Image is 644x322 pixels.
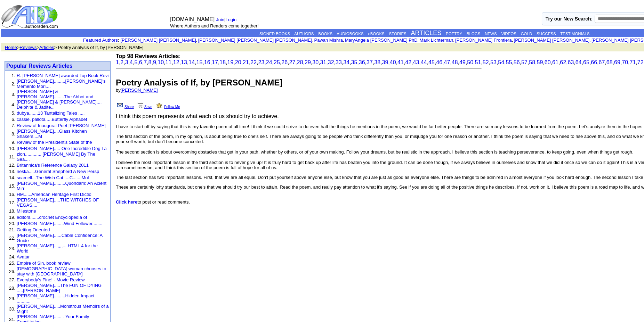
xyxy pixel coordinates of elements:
[514,59,520,65] a: 56
[266,59,272,65] a: 24
[17,89,93,99] a: [PERSON_NAME] & [PERSON_NAME]........The Abbot and
[17,110,84,116] a: dubya.......13 Tantalizing Tales .....
[1,5,59,29] img: logo_ad.gif
[9,146,15,151] font: 10.
[313,39,314,42] font: i
[197,39,198,42] font: i
[158,59,164,65] a: 10
[359,59,365,65] a: 36
[17,123,106,128] a: Review of Inaugural Poet [PERSON_NAME]
[485,32,497,36] a: NEWS
[575,59,582,65] a: 64
[17,254,30,259] a: Avatar
[9,208,15,214] font: 18.
[120,59,123,65] a: 2
[17,208,36,214] a: Milestone
[9,200,15,205] font: 17.
[560,32,589,36] a: TESTIMONIALS
[546,16,593,22] label: Try our New Search:
[281,59,288,65] a: 26
[11,92,15,97] font: 3.
[11,81,15,86] font: 2.
[17,261,71,266] a: Empire of Sin, book review
[583,59,589,65] a: 65
[121,88,158,93] a: [PERSON_NAME]
[198,38,312,43] a: [PERSON_NAME] [PERSON_NAME] [PERSON_NAME]
[83,38,118,43] a: Featured Authors
[411,30,442,36] a: ARTICLES
[11,73,15,78] font: 1.
[134,59,137,65] a: 5
[155,105,180,109] a: Follow Me
[467,32,481,36] a: BLOGS
[591,59,597,65] a: 66
[637,59,644,65] a: 72
[17,277,84,282] a: Everybody's Fine! - Movie Review
[6,63,73,69] a: Popular Reviews Articles
[17,79,105,89] a: [PERSON_NAME].........[PERSON_NAME]'s Memento Mori....
[227,59,233,65] a: 19
[17,151,95,162] a: zion............. [PERSON_NAME] By The Sea....
[116,78,282,87] font: Poetry Analysis of If, by [PERSON_NAME]
[9,154,15,159] font: 11.
[455,38,512,43] a: [PERSON_NAME] Frontiera
[17,197,99,208] a: [PERSON_NAME].....THE WITCHES OF VEGAS....
[320,59,326,65] a: 31
[188,59,195,65] a: 14
[170,16,215,22] font: [DOMAIN_NAME]
[258,59,264,65] a: 23
[11,117,15,122] font: 6.
[389,32,406,36] a: STORIES
[9,175,15,180] font: 14.
[344,39,345,42] font: i
[9,254,15,259] font: 24.
[9,236,15,241] font: 22.
[382,59,388,65] a: 39
[17,304,108,314] a: [PERSON_NAME].....Monstrous Memoirs of a Might
[9,261,15,266] font: 25.
[216,17,239,22] font: |
[567,59,574,65] a: 63
[328,59,334,65] a: 32
[9,296,15,301] font: 29.
[196,59,202,65] a: 15
[11,131,15,137] font: 8.
[421,59,427,65] a: 44
[17,266,106,276] a: [DEMOGRAPHIC_DATA] woman chooses to stay with [GEOGRAPHIC_DATA]
[312,59,319,65] a: 30
[419,38,453,43] a: Mark Lichterman
[39,45,54,50] a: Articles
[552,59,558,65] a: 61
[337,32,363,36] a: AUDIOBOOKS
[116,113,279,119] font: I think this poem represents what each of us should try to achieve.
[9,163,15,168] font: 12.
[170,23,258,28] font: Where Authors and Readers come together!
[629,59,636,65] a: 71
[436,59,442,65] a: 46
[17,99,102,110] a: [PERSON_NAME] & [PERSON_NAME].... Delphite & Jadite...
[148,59,152,65] a: 8
[9,169,15,174] font: 13.
[506,59,512,65] a: 55
[9,183,15,189] font: 15.
[606,59,613,65] a: 68
[405,59,411,65] a: 42
[598,59,605,65] a: 67
[17,140,92,145] a: Review of the President's State of the
[9,246,15,251] font: 23.
[116,105,134,109] a: Share
[9,306,15,312] font: 30.
[17,117,87,122] a: cassie, pallota.....Butterfly Alphabet
[17,243,98,254] a: [PERSON_NAME]...,,,,....HTML 4 for the World
[17,283,102,293] a: [PERSON_NAME].....The FUN OF DYING .....[PERSON_NAME]
[475,59,481,65] a: 51
[216,17,224,22] a: Join
[537,59,543,65] a: 59
[513,39,514,42] font: i
[444,59,450,65] a: 47
[144,59,147,65] a: 7
[397,59,404,65] a: 41
[156,103,163,108] img: alert.jpg
[212,59,218,65] a: 17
